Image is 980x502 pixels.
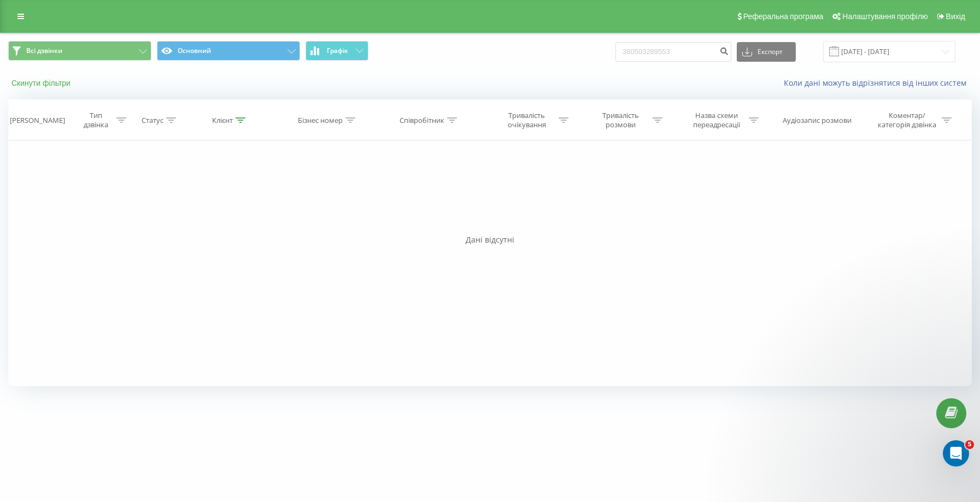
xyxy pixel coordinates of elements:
[965,440,974,449] span: 5
[8,78,76,88] button: Скинути фільтри
[157,41,300,61] button: Основний
[783,116,852,125] div: Аудіозапис розмови
[946,12,965,21] span: Вихід
[26,46,62,55] span: Всі дзвінки
[784,78,972,88] a: Коли дані можуть відрізнятися вiд інших систем
[737,42,796,62] button: Експорт
[875,111,939,129] div: Коментар/категорія дзвінка
[298,116,343,125] div: Бізнес номер
[8,41,151,61] button: Всі дзвінки
[306,41,368,61] button: Графік
[10,116,65,125] div: [PERSON_NAME]
[142,116,163,125] div: Статус
[591,111,650,129] div: Тривалість розмови
[842,12,928,21] span: Налаштування профілю
[327,47,348,55] span: Графік
[497,111,556,129] div: Тривалість очікування
[8,234,972,245] div: Дані відсутні
[615,42,731,62] input: Пошук за номером
[212,116,233,125] div: Клієнт
[943,440,969,466] iframe: Intercom live chat
[688,111,746,129] div: Назва схеми переадресації
[400,116,444,125] div: Співробітник
[78,111,113,129] div: Тип дзвінка
[743,12,824,21] span: Реферальна програма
